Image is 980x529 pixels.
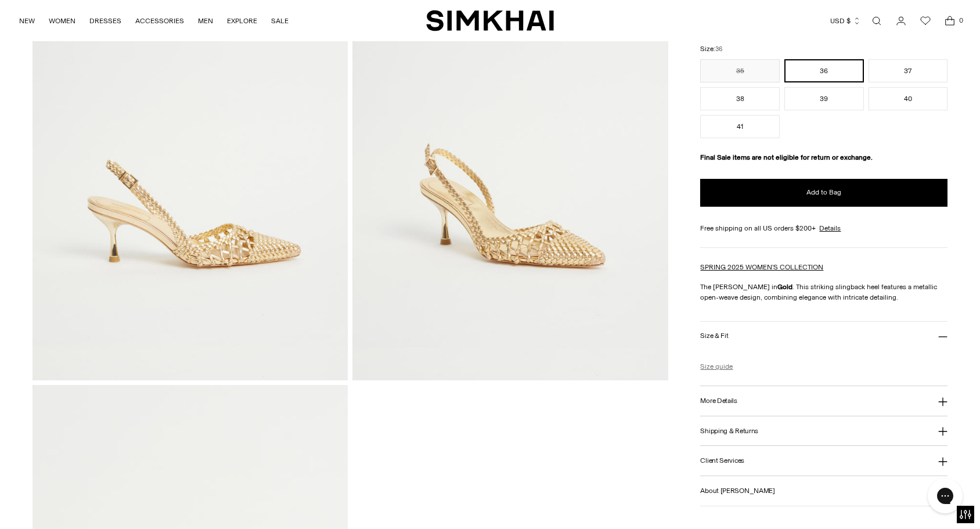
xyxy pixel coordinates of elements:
[89,8,121,34] a: DRESSES
[922,474,968,517] iframe: Gorgias live chat messenger
[700,179,947,207] button: Add to Bag
[784,59,864,82] button: 36
[869,59,948,82] button: 37
[700,223,947,233] div: Free shipping on all US orders $200+
[865,9,888,33] a: Open search modal
[700,282,947,303] p: The [PERSON_NAME] in . This striking slingback heel features a metallic open-weave design, combin...
[700,87,780,110] button: 38
[869,87,948,110] button: 40
[956,15,966,26] span: 0
[715,45,722,53] span: 36
[9,485,117,520] iframe: Sign Up via Text for Offers
[889,9,913,33] a: Go to the account page
[700,487,774,495] h3: About [PERSON_NAME]
[830,8,861,34] button: USD $
[700,153,873,161] strong: Final Sale items are not eligible for return or exchange.
[700,476,947,506] button: About [PERSON_NAME]
[700,361,733,372] a: Size guide
[700,427,758,435] h3: Shipping & Returns
[49,8,75,34] a: WOMEN
[700,263,823,271] a: SPRING 2025 WOMEN'S COLLECTION
[700,416,947,446] button: Shipping & Returns
[777,283,792,291] strong: Gold
[700,322,947,351] button: Size & Fit
[426,9,554,32] a: SIMKHAI
[271,8,289,34] a: SALE
[700,332,728,340] h3: Size & Fit
[700,446,947,476] button: Client Services
[700,397,737,405] h3: More Details
[700,44,722,55] label: Size:
[700,59,780,82] button: 35
[700,457,744,465] h3: Client Services
[700,386,947,416] button: More Details
[914,9,937,33] a: Wishlist
[806,188,841,197] span: Add to Bag
[19,8,35,34] a: NEW
[198,8,213,34] a: MEN
[700,115,780,138] button: 41
[227,8,257,34] a: EXPLORE
[784,87,864,110] button: 39
[135,8,184,34] a: ACCESSORIES
[819,223,841,233] a: Details
[938,9,961,33] a: Open cart modal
